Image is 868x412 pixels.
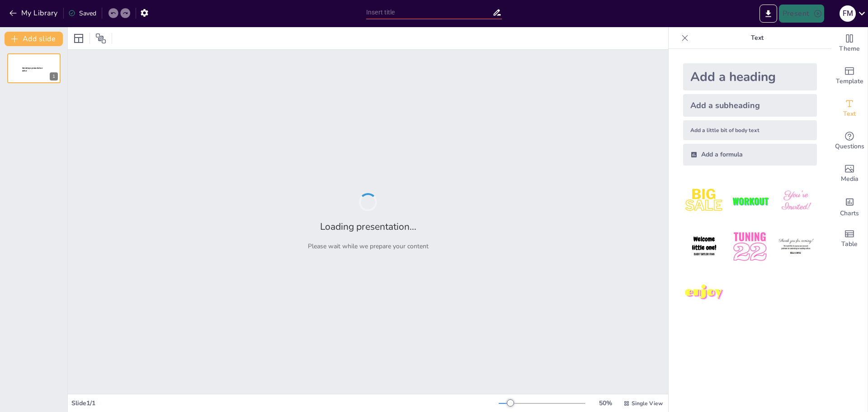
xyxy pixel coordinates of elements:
[7,6,61,20] button: My Library
[840,5,856,23] button: f m
[729,180,771,222] img: 2.jpeg
[841,174,859,184] span: Media
[839,44,860,54] span: Theme
[366,6,492,19] input: Insert title
[831,27,868,60] div: Change the overall theme
[7,53,61,83] div: 1
[50,72,58,81] div: 1
[831,92,868,125] div: Add text boxes
[683,144,817,166] div: Add a formula
[775,180,817,222] img: 3.jpeg
[759,5,777,23] button: Export to PowerPoint
[831,223,868,255] div: Add a table
[5,32,63,46] button: Add slide
[841,239,858,249] span: Table
[836,76,863,86] span: Template
[779,5,824,23] button: Present
[71,31,86,46] div: Layout
[840,208,859,218] span: Charts
[683,94,817,117] div: Add a subheading
[71,399,499,407] div: Slide 1 / 1
[683,180,725,222] img: 1.jpeg
[683,63,817,90] div: Add a heading
[308,242,429,251] p: Please wait while we prepare your content
[95,33,106,44] span: Position
[729,226,771,268] img: 5.jpeg
[775,226,817,268] img: 6.jpeg
[594,399,616,407] div: 50 %
[835,142,864,152] span: Questions
[683,226,725,268] img: 4.jpeg
[840,5,856,22] div: f m
[831,157,868,190] div: Add images, graphics, shapes or video
[320,220,416,233] h2: Loading presentation...
[831,190,868,223] div: Add charts and graphs
[22,67,42,72] span: Sendsteps presentation editor
[683,272,725,314] img: 7.jpeg
[632,400,663,407] span: Single View
[683,120,817,140] div: Add a little bit of body text
[831,60,868,92] div: Add ready made slides
[831,125,868,157] div: Get real-time input from your audience
[692,27,822,49] p: Text
[68,9,96,18] div: Saved
[843,109,856,119] span: Text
